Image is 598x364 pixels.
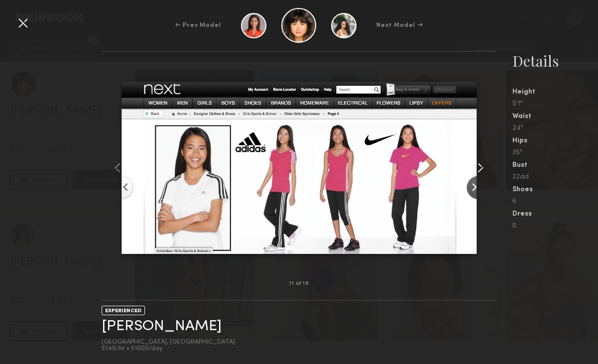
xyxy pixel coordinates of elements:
[512,137,598,144] div: Hips
[512,125,598,132] div: 24"
[512,149,598,156] div: 35"
[512,89,598,96] div: Height
[102,339,235,346] div: [GEOGRAPHIC_DATA], [GEOGRAPHIC_DATA]
[102,346,235,352] div: $140/hr • $1000/day
[512,198,598,205] div: 6
[102,319,222,334] a: [PERSON_NAME]
[512,101,598,108] div: 5'1"
[376,21,423,30] div: Next Model →
[512,113,598,120] div: Waist
[512,174,598,181] div: 32dd
[175,21,221,30] div: ← Prev Model
[512,211,598,218] div: Dress
[512,223,598,230] div: 0
[512,186,598,193] div: Shoes
[512,162,598,169] div: Bust
[289,281,308,286] div: 11 of 19
[512,51,598,71] div: Details
[102,306,145,315] div: EXPERIENCED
